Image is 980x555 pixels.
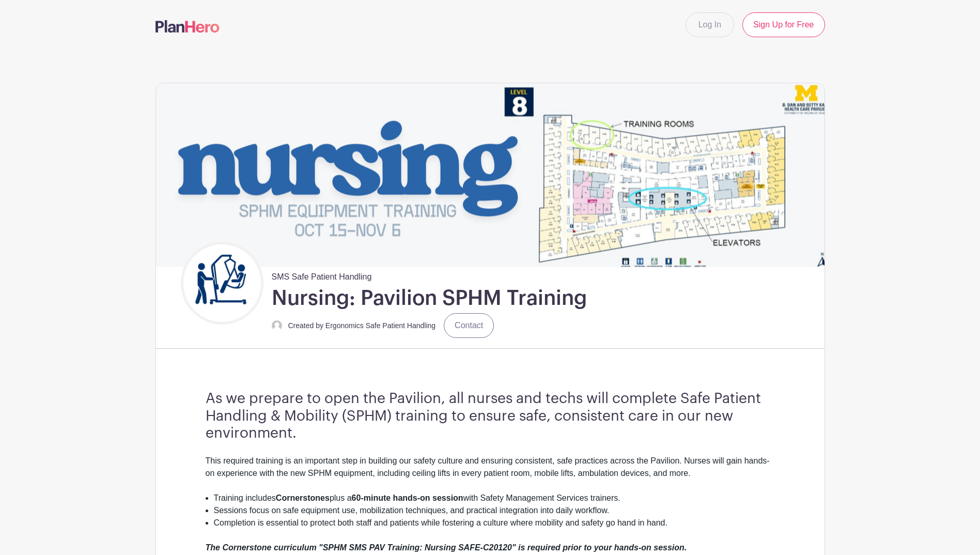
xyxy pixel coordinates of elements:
h1: Nursing: Pavilion SPHM Training [272,285,587,311]
img: default-ce2991bfa6775e67f084385cd625a349d9dcbb7a52a09fb2fda1e96e2d18dcdb.png [272,320,282,331]
h3: As we prepare to open the Pavilion, all nurses and techs will complete Safe Patient Handling & Mo... [206,390,775,442]
small: Created by Ergonomics Safe Patient Handling [288,321,436,330]
div: This required training is an important step in building our safety culture and ensuring consisten... [206,455,775,492]
a: Log In [686,12,734,37]
strong: Cornerstones [276,494,330,502]
a: Sign Up for Free [742,12,825,37]
li: Completion is essential to protect both staff and patients while fostering a culture where mobili... [214,517,775,529]
img: logo-507f7623f17ff9eddc593b1ce0a138ce2505c220e1c5a4e2b4648c50719b7d32.svg [155,20,220,33]
span: SMS Safe Patient Handling [272,267,372,283]
a: Contact [444,313,494,338]
strong: 60-minute hands-on session [352,494,463,502]
em: The Cornerstone curriculum "SPHM SMS PAV Training: Nursing SAFE-C20120" is required prior to your... [206,543,687,552]
li: Sessions focus on safe equipment use, mobilization techniques, and practical integration into dai... [214,504,775,517]
img: Untitled%20design.png [183,244,261,322]
img: event_banner_9715.png [156,83,825,267]
li: Training includes plus a with Safety Management Services trainers. [214,492,775,504]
